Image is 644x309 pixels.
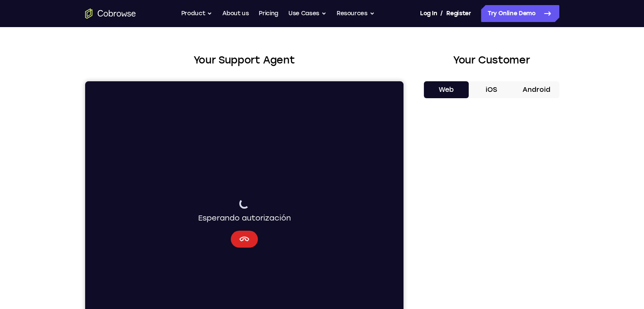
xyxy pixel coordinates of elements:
[424,81,469,98] button: Web
[85,52,404,68] h2: Your Support Agent
[288,5,326,22] button: Use Cases
[469,81,514,98] button: iOS
[514,81,559,98] button: Android
[85,8,136,19] a: Go to the home page
[440,8,443,19] span: /
[420,5,437,22] a: Log In
[337,5,375,22] button: Resources
[222,5,249,22] a: About us
[424,52,559,68] h2: Your Customer
[146,149,173,166] button: Cancelar
[259,5,278,22] a: Pricing
[113,117,206,143] div: Esperando autorización
[481,5,559,22] a: Try Online Demo
[181,5,213,22] button: Product
[446,5,471,22] a: Register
